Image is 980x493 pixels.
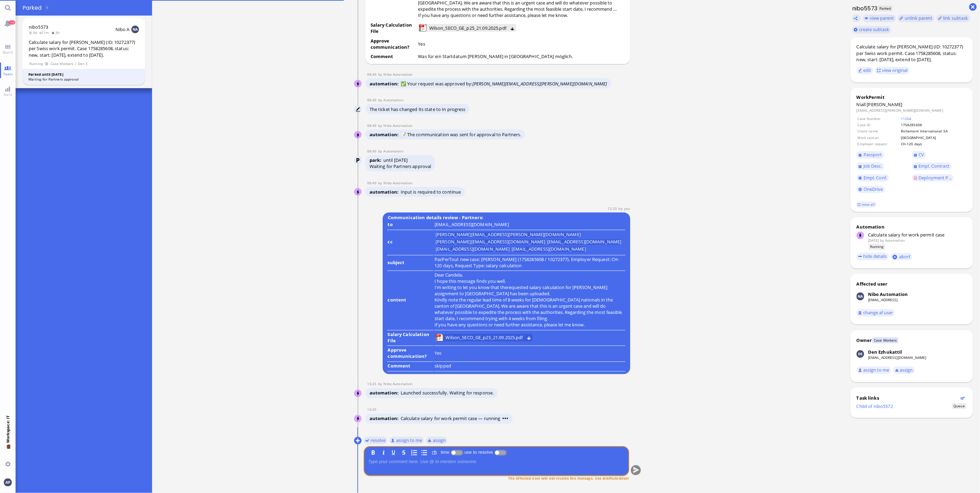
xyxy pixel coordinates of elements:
img: Automation [354,157,362,164]
div: Owner [857,337,872,343]
span: Case Workers [50,61,74,67]
span: Yes [435,350,441,356]
button: Copy ticket nibo5573 link to clipboard [852,15,861,22]
td: Employer request [857,141,900,147]
span: 08:49 [367,123,378,128]
img: Wilson_SECO_GE_p25_21.09.2025.pdf [419,24,427,32]
span: 13:25 [367,407,378,412]
div: Parked until [DATE] [28,72,139,77]
span: anand.pazhenkottil@bluelakelegal.com [624,206,630,211]
div: Den Ezhukattil [868,349,902,355]
button: assign to me [389,437,424,444]
td: 1758285608 [900,122,966,128]
li: [EMAIL_ADDRESS][DOMAIN_NAME] [512,247,586,252]
p: Was für ein Startdatum [PERSON_NAME] in [GEOGRAPHIC_DATA] möglich. [418,53,625,59]
span: Den E [78,61,88,67]
span: automation@nibo.ai [383,72,412,77]
span: Board [1,50,15,55]
td: [GEOGRAPHIC_DATA] [900,135,966,140]
td: Client name [857,128,900,134]
a: view all [856,202,876,207]
img: Den Ezhukattil [857,350,864,358]
button: abort [891,253,913,260]
span: automation [370,131,401,138]
span: Team [1,72,15,76]
button: assign [426,437,448,444]
div: Task links [857,395,959,401]
span: Input is required to continue [401,189,461,195]
td: Comment [387,363,433,372]
span: Empl. Conf. [864,175,887,181]
div: Nibo Automation [868,291,908,297]
img: Wilson_SECO_GE_p25_21.09.2025.pdf [436,334,443,342]
div: Calculate salary for [PERSON_NAME] (ID: 10272377) per Swiss work permit. Case 1758285608, status:... [857,44,967,63]
td: CH-120 days [900,141,966,147]
div: Waiting for Partners approval [28,77,139,82]
span: automation [370,189,401,195]
a: nibo5573 [29,24,48,30]
span: Running [869,244,886,250]
span: 3d [29,30,39,35]
div: Kindly note the regular lead time of 8 weeks for [DEMOGRAPHIC_DATA] nationals in the canton of [G... [435,297,622,322]
span: 08:49 [367,72,378,77]
div: Automation [857,224,967,230]
p-inputswitch: use to resolve [494,450,507,455]
span: automation [370,416,401,422]
span: Wilson_SECO_GE_p25_21.09.2025.pdf [446,334,523,342]
span: automation@bluelakelegal.com [383,97,403,102]
li: [PERSON_NAME][EMAIL_ADDRESS][PERSON_NAME][DOMAIN_NAME] [436,232,581,238]
img: Nibo Automation [354,188,362,196]
a: Passport [857,151,884,159]
span: park [370,157,383,163]
span: CV [919,151,924,158]
button: view original [875,67,910,74]
span: automation@bluelakelegal.com [383,149,403,154]
i: [PERSON_NAME][EMAIL_ADDRESS][PERSON_NAME][DOMAIN_NAME] [473,81,607,87]
span: automation@nibo.ai [383,382,412,387]
button: I [380,449,387,456]
button: U [390,449,398,456]
span: Deployment P... [919,175,952,181]
label: time [440,450,451,455]
img: Nibo Automation [857,292,864,300]
td: cc [387,231,433,255]
td: Approve communication? [370,37,417,53]
p: If you have any questions or need further assistance, please let me know. [418,12,625,18]
button: assign [893,366,915,374]
td: Comment [370,53,417,62]
td: Salary Calculation File [387,331,433,346]
td: Case ID [857,122,900,128]
a: View Wilson_SECO_GE_p25_21.09.2025.pdf [445,334,524,342]
span: / [75,61,77,67]
runbook-parameter-view: [EMAIL_ADDRESS][DOMAIN_NAME] [435,222,509,228]
span: by [378,180,384,185]
span: Yes [418,41,425,47]
span: [DATE] [394,157,408,163]
div: WorkPermit [857,94,967,100]
td: Richemont International SA [900,128,966,134]
span: [DATE] [868,238,879,243]
span: Launched successfully. Waiting for response. [401,390,494,396]
div: Calculate salary for [PERSON_NAME] (ID: 10272377) per Swiss work permit. Case 1758285608, status:... [29,39,139,58]
span: Wilson_SECO_GE_p25_21.09.2025.pdf [429,24,506,32]
h1: nibo5573 [850,4,878,12]
button: resolve [364,437,388,444]
button: Download Wilson_SECO_GE_p25_21.09.2025.pdf [527,335,531,340]
span: 1m [39,30,51,35]
b: Communication details review - Partners: [386,213,484,222]
a: OneDrive [857,186,885,193]
task-group-action-menu: link subtask [936,15,970,22]
li: [PERSON_NAME][EMAIL_ADDRESS][DOMAIN_NAME] [436,240,545,245]
button: view parent [863,15,896,22]
span: 1 [46,5,48,10]
td: content [387,272,433,331]
span: The ticket has changed its state to In progress [370,106,466,112]
span: by [378,97,384,102]
span: automation@nibo.ai [383,180,412,185]
span: The Affected User will not receive the message. Use @AffectedUser [508,476,629,481]
img: Nibo Automation [354,80,362,88]
span: automation@nibo.ai [383,123,412,128]
span: 💼 Workspace: IT [5,443,10,459]
span: link subtask [943,15,969,21]
button: unlink parent [898,15,934,22]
